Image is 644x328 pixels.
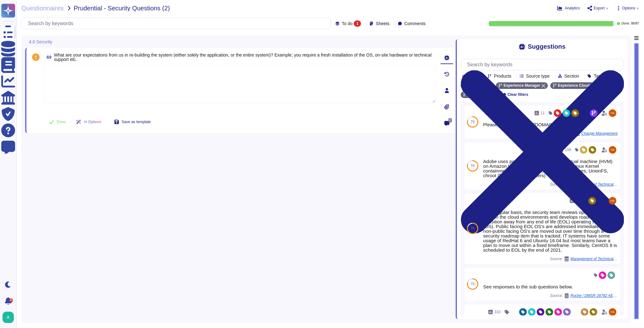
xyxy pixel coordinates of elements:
button: Save as template [109,116,156,128]
span: Analytics [565,6,580,10]
span: Roche / DMSR 28782 AEP Marketo [PERSON_NAME] Platform RfP Appendix 7 Technology Architecture Ques... [570,294,618,298]
div: 1 [354,20,361,27]
img: user [609,197,616,205]
button: Analytics [557,6,580,11]
span: 79 [470,164,475,168]
img: user [609,109,616,117]
span: Save as template [122,120,151,124]
span: Prudential - Security Questions (2) [74,5,170,11]
img: user [609,146,616,154]
div: 9+ [9,298,13,302]
span: 0 [448,118,452,123]
input: Search by keywords [464,59,624,70]
span: Options [622,6,635,10]
span: Done [57,120,66,124]
span: Done: [621,22,630,25]
span: 69 [44,55,52,59]
span: 79 [470,120,475,124]
img: user [3,312,14,323]
span: Export [594,6,605,10]
button: user [1,310,18,324]
span: Sheets [376,21,390,26]
span: Source: [550,293,618,298]
div: See responses to the sub questions below. [483,284,618,289]
span: 79 [470,227,475,230]
input: Search by keywords [25,18,330,29]
span: 4.0 Security [29,40,52,44]
span: Comments [404,21,426,26]
button: Done [44,116,71,128]
span: 86 / 87 [631,22,639,25]
span: What are your expectations from us in re-building the system (either solely the application, or t... [54,52,432,62]
span: Questionnaires [21,5,64,11]
span: 79 [470,282,475,286]
span: AI Options [84,120,101,124]
span: To do [342,21,353,26]
span: 310 [494,310,501,314]
img: user [609,308,616,316]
